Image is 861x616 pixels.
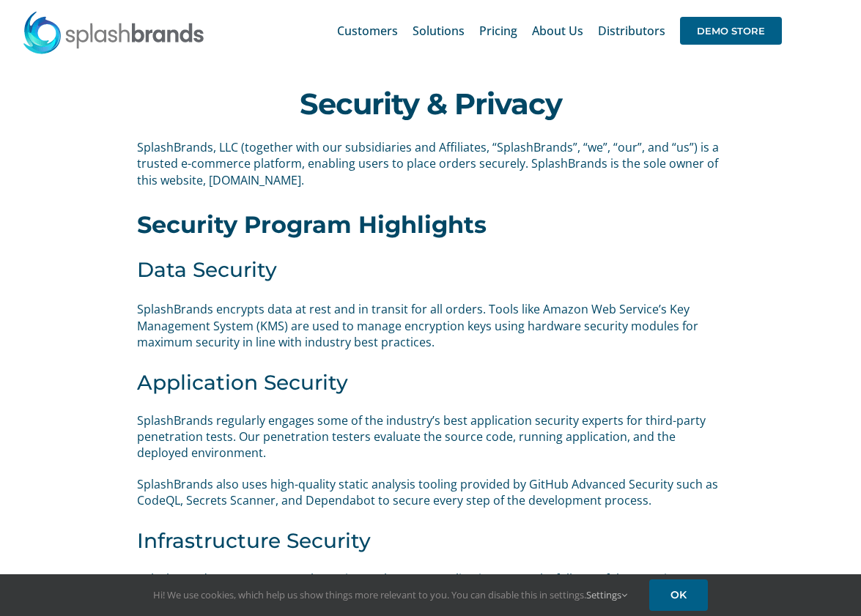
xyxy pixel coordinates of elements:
img: SplashBrands.com Logo [22,10,205,54]
a: Customers [337,7,398,54]
span: Infrastructure Security [137,528,371,553]
p: SplashBrands also uses high-quality static analysis tooling provided by GitHub Advanced Security ... [137,476,723,509]
span: About Us [532,25,583,37]
span: Solutions [413,25,465,37]
a: Distributors [598,7,665,54]
span: Security Program Highlights [137,210,487,239]
span: Hi! We use cookies, which help us show things more relevant to you. You can disable this in setti... [153,588,627,601]
nav: Main Menu [337,7,782,54]
span: Data Security [137,257,277,282]
span: Customers [337,25,398,37]
a: Settings [586,588,627,601]
h1: Security & Privacy [137,87,723,121]
a: DEMO STORE [680,7,782,54]
span: Application Security [137,370,348,395]
span: SplashBrands, LLC (together with our subsidiaries and Affiliates, “SplashBrands”, “we”, “our”, an... [137,139,719,188]
p: SplashBrands uses Amazon Web Services to host our application. We make full use of the security p... [137,571,723,604]
a: OK [649,579,708,611]
p: SplashBrands regularly engages some of the industry’s best application security experts for third... [137,412,723,461]
p: SplashBrands encrypts data at rest and in transit for all orders. Tools like Amazon Web Service’s... [137,301,723,350]
span: DEMO STORE [680,17,782,45]
span: Pricing [479,25,517,37]
span: Distributors [598,25,665,37]
a: Pricing [479,7,517,54]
